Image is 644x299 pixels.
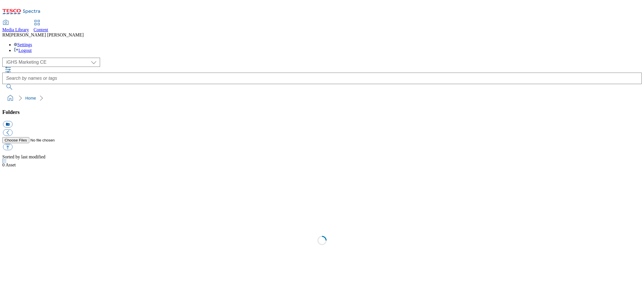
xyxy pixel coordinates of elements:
span: [PERSON_NAME] [PERSON_NAME] [9,32,84,37]
span: Asset [2,162,16,167]
span: RM [2,32,9,37]
span: 0 [2,162,5,167]
a: Settings [14,42,32,47]
nav: breadcrumb [2,93,642,104]
h3: Folders [2,109,642,115]
a: Logout [14,48,32,53]
a: home [6,94,15,103]
a: Content [34,20,48,32]
span: Sorted by last modified [2,154,45,159]
a: Media Library [2,20,29,32]
span: Media Library [2,27,29,32]
input: Search by names or tags [2,73,642,84]
span: Content [34,27,48,32]
a: Home [25,96,36,100]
